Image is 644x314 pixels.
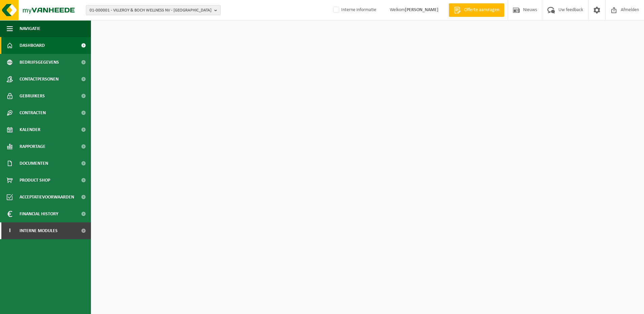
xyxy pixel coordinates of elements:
[20,121,40,138] span: Kalender
[90,5,212,15] span: 01-000001 - VILLEROY & BOCH WELLNESS NV - [GEOGRAPHIC_DATA]
[20,155,48,172] span: Documenten
[20,189,74,206] span: Acceptatievoorwaarden
[405,7,439,12] strong: [PERSON_NAME]
[462,7,501,13] span: Offerte aanvragen
[20,71,59,88] span: Contactpersonen
[20,20,40,37] span: Navigatie
[20,88,45,104] span: Gebruikers
[20,37,45,54] span: Dashboard
[7,222,13,239] span: I
[332,5,376,15] label: Interne informatie
[20,54,59,71] span: Bedrijfsgegevens
[20,138,45,155] span: Rapportage
[86,5,221,15] button: 01-000001 - VILLEROY & BOCH WELLNESS NV - [GEOGRAPHIC_DATA]
[20,172,50,189] span: Product Shop
[20,206,58,222] span: Financial History
[20,222,58,239] span: Interne modules
[20,104,46,121] span: Contracten
[449,3,504,17] a: Offerte aanvragen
